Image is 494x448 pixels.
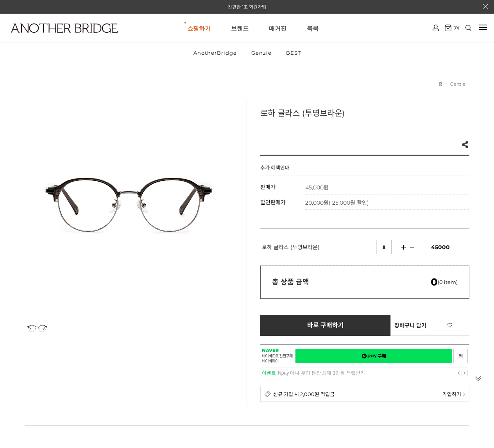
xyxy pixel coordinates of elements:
img: f8a0da6af092ee94de92d7c47b2142b0.jpg [25,99,234,308]
h3: 로하 글라스 (투명브라운) [260,107,469,118]
em: 0 [431,276,438,288]
img: search [465,25,471,31]
a: 쇼핑하기 [187,14,211,42]
img: 수량증가 [397,243,409,251]
a: 장바구니 담기 [390,315,430,336]
img: logo [11,23,118,33]
a: Npay 머니 우리 통장 최대 1만원 적립받기 [278,370,365,376]
a: 새창 [295,349,452,363]
span: (0) [451,25,459,30]
span: 45000 [431,244,450,251]
span: 판매가 [260,184,276,191]
img: cart [445,25,451,31]
td: 로하 글라스 (투명브라운) [260,229,376,266]
img: detail_membership.png [265,391,271,397]
a: Genzie [450,81,465,87]
h4: 추가 혜택안내 [260,164,290,175]
strong: 총 상품 금액 [272,278,309,286]
a: 매거진 [269,14,286,42]
span: 신규 가입 시 2,000원 적립금 [273,390,335,398]
span: 가입하기 [442,390,461,398]
a: 간편한 1초 회원가입 [228,4,266,10]
a: 새창 [453,349,468,363]
img: 수량감소 [406,244,417,251]
img: f8a0da6af092ee94de92d7c47b2142b0.jpg [25,316,50,341]
span: 할인판매가 [260,199,286,206]
a: 룩북 [307,14,319,42]
a: 홈 [439,81,442,87]
strong: 45,000원 [305,184,329,191]
a: 신규 가입 시 2,000원 적립금 가입하기 [260,386,469,402]
span: (0 item) [431,279,458,285]
a: Genzie [245,43,278,63]
img: cart [433,25,439,31]
a: AnotherBridge [187,43,243,63]
span: ( 25,000원 할인) [329,199,369,206]
span: 바로 구매하기 [307,322,344,329]
a: 바로 구매하기 [260,315,391,336]
a: BEST [279,43,308,63]
img: npay_sp_more.png [463,393,465,396]
a: 브랜드 [231,14,249,42]
strong: 이벤트 [262,370,276,376]
a: logo [4,23,78,52]
span: 20,000원 [305,199,369,206]
a: (0) [445,25,459,31]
